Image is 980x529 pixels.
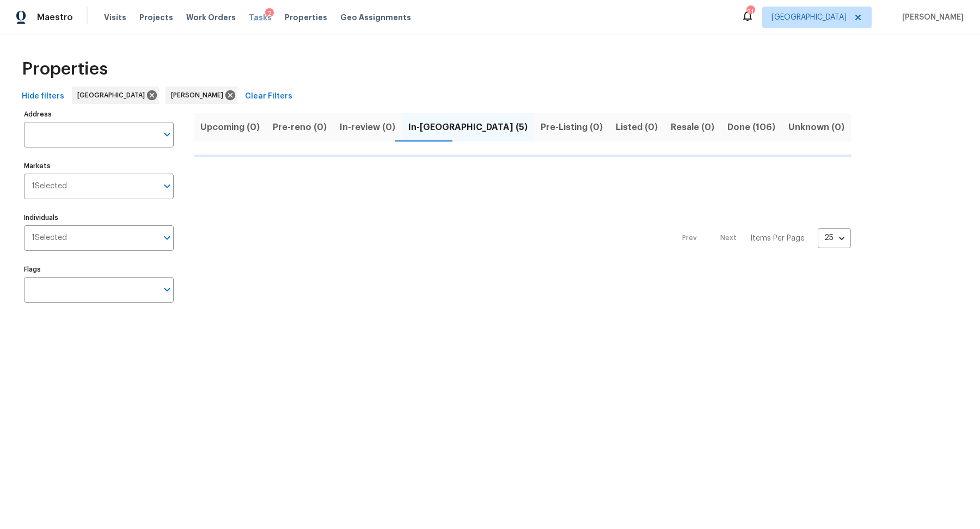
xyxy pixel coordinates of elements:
[32,233,67,243] span: 1 Selected
[541,120,603,135] span: Pre-Listing (0)
[72,87,159,104] div: [GEOGRAPHIC_DATA]
[788,120,844,135] span: Unknown (0)
[750,233,805,244] p: Items Per Page
[771,12,847,23] span: [GEOGRAPHIC_DATA]
[249,14,272,21] span: Tasks
[273,120,327,135] span: Pre-reno (0)
[285,12,327,23] span: Properties
[616,120,658,135] span: Listed (0)
[160,282,175,297] button: Open
[898,12,964,23] span: [PERSON_NAME]
[104,12,126,23] span: Visits
[160,230,175,245] button: Open
[245,90,292,103] span: Clear Filters
[160,127,175,142] button: Open
[166,87,237,104] div: [PERSON_NAME]
[671,120,714,135] span: Resale (0)
[186,12,236,23] span: Work Orders
[408,120,528,135] span: In-[GEOGRAPHIC_DATA] (5)
[24,163,174,169] label: Markets
[24,214,174,221] label: Individuals
[265,8,274,19] div: 2
[340,12,411,23] span: Geo Assignments
[22,64,108,75] span: Properties
[746,7,754,17] div: 21
[24,266,174,273] label: Flags
[672,163,851,313] nav: Pagination Navigation
[160,179,175,194] button: Open
[818,224,851,252] div: 25
[37,12,73,23] span: Maestro
[727,120,775,135] span: Done (106)
[171,90,228,101] span: [PERSON_NAME]
[17,87,69,107] button: Hide filters
[340,120,395,135] span: In-review (0)
[139,12,173,23] span: Projects
[77,90,149,101] span: [GEOGRAPHIC_DATA]
[22,90,64,103] span: Hide filters
[32,182,67,191] span: 1 Selected
[24,111,174,118] label: Address
[200,120,260,135] span: Upcoming (0)
[241,87,297,107] button: Clear Filters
